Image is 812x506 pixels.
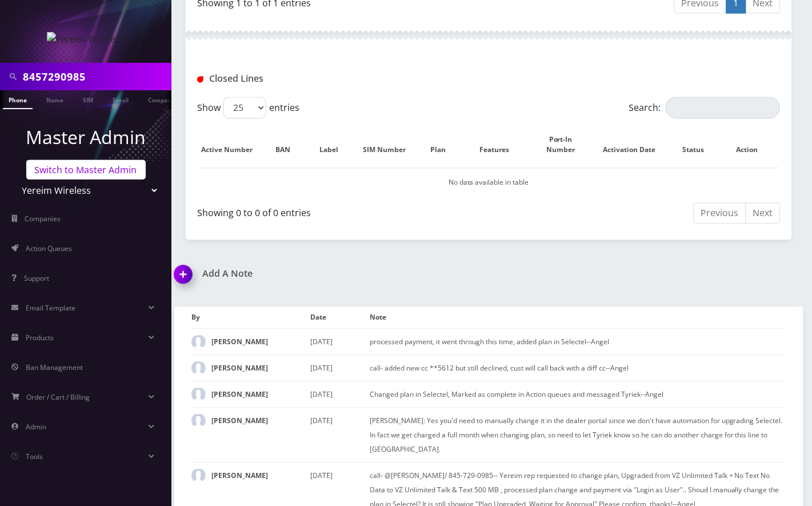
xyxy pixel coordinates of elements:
img: Yereim Wireless [47,32,125,46]
th: Activation Date: activate to sort column ascending [599,123,672,167]
td: call- added new cc **5612 but still declined, cust will call back with a diff cc--Angel [370,355,786,381]
td: processed payment, it went through this time, added plan in Selectel--Angel [370,329,786,356]
h1: Closed Lines [197,74,380,85]
td: [DATE] [310,355,370,381]
strong: [PERSON_NAME] [211,390,268,400]
span: Ban Management [26,362,83,372]
th: Port-In Number: activate to sort column ascending [535,123,598,167]
select: Showentries [223,97,266,119]
a: Add A Note [174,269,481,280]
th: SIM Number: activate to sort column ascending [359,123,422,167]
label: Show entries [197,97,299,119]
th: Note [370,307,786,329]
th: Active Number: activate to sort column descending [198,123,267,167]
td: [DATE] [310,408,370,463]
input: Search: [666,97,781,119]
a: SIM [77,90,99,108]
td: [DATE] [310,329,370,356]
span: Order / Cart / Billing [27,392,90,402]
span: Action Queues [26,244,72,253]
a: Company [142,90,181,108]
a: Email [107,90,134,108]
strong: [PERSON_NAME] [211,364,268,373]
span: Admin [26,422,46,432]
span: Products [26,333,54,342]
label: Search: [629,97,781,119]
th: By [191,307,310,329]
td: [DATE] [310,381,370,408]
th: BAN: activate to sort column ascending [268,123,310,167]
th: Status: activate to sort column ascending [673,123,726,167]
strong: [PERSON_NAME] [211,416,268,426]
a: Phone [3,90,33,109]
td: [PERSON_NAME]: Yes you'd need to manually change it in the dealer portal since we don't have auto... [370,408,786,463]
input: Search in Company [23,66,169,87]
img: Closed Lines [197,77,203,83]
th: Date [310,307,370,329]
td: No data available in table [198,168,779,197]
span: Email Template [26,303,75,313]
th: Action : activate to sort column ascending [727,123,779,167]
td: Changed plan in Selectel, Marked as complete in Action queues and messaged Tyriek--Angel [370,381,786,408]
strong: [PERSON_NAME] [211,337,268,347]
a: Next [746,203,781,224]
th: Label: activate to sort column ascending [311,123,358,167]
a: Switch to Master Admin [26,160,146,180]
a: Previous [694,203,746,224]
div: Showing 0 to 0 of 0 entries [197,202,481,220]
span: Companies [25,214,61,224]
span: Support [24,273,49,283]
strong: [PERSON_NAME] [211,471,268,481]
a: Name [41,90,69,108]
th: Plan: activate to sort column ascending [423,123,465,167]
span: Tools [26,452,43,461]
th: Features: activate to sort column ascending [466,123,534,167]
